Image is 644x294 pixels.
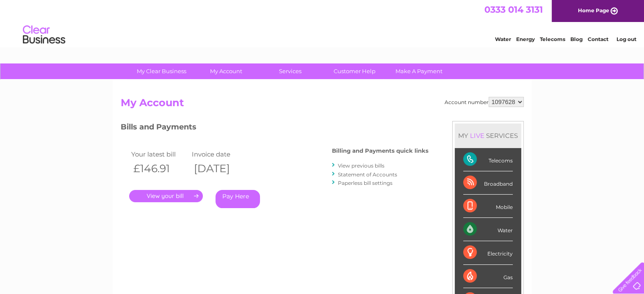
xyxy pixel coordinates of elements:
a: View previous bills [338,162,384,169]
h2: My Account [121,97,524,113]
th: £146.91 [129,160,190,177]
h4: Billing and Payments quick links [332,148,428,154]
div: Water [463,218,513,241]
a: My Clear Business [127,63,196,79]
a: Customer Help [320,63,390,79]
div: Gas [463,265,513,288]
a: Paperless bill settings [338,180,392,186]
td: Your latest bill [129,148,190,160]
h3: Bills and Payments [121,121,428,136]
div: Broadband [463,171,513,195]
a: Contact [588,36,608,42]
div: Mobile [463,195,513,218]
div: Account number [445,97,524,107]
div: LIVE [468,132,486,140]
a: Water [495,36,511,42]
th: [DATE] [190,160,251,177]
div: Clear Business is a trading name of Verastar Limited (registered in [GEOGRAPHIC_DATA] No. 3667643... [122,5,522,41]
a: Telecoms [540,36,565,42]
a: Energy [516,36,535,42]
td: Invoice date [190,148,251,160]
a: Services [255,63,325,79]
a: Make A Payment [384,63,454,79]
a: 0333 014 3131 [484,4,543,15]
div: MY SERVICES [455,124,521,148]
a: Log out [616,36,636,42]
div: Electricity [463,241,513,264]
a: Blog [570,36,583,42]
div: Telecoms [463,148,513,171]
img: logo.png [22,22,66,48]
a: Statement of Accounts [338,171,397,178]
a: Pay Here [216,190,260,208]
a: . [129,190,203,202]
a: My Account [191,63,261,79]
